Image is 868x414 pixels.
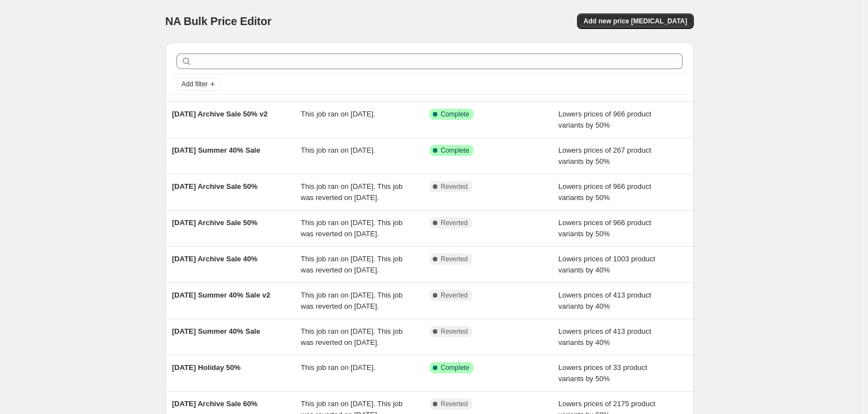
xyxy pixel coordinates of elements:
[301,110,376,118] span: This job ran on [DATE].
[441,291,468,300] span: Reverted
[559,146,652,165] span: Lowers prices of 267 product variants by 50%
[559,110,652,129] span: Lowers prices of 966 product variants by 50%
[441,146,469,155] span: Complete
[301,327,403,347] span: This job ran on [DATE]. This job was reverted on [DATE].
[559,363,648,383] span: Lowers prices of 33 product variants by 50%
[559,291,652,310] span: Lowers prices of 413 product variants by 40%
[441,363,469,372] span: Complete
[301,218,403,238] span: This job ran on [DATE]. This job was reverted on [DATE].
[172,218,258,227] span: [DATE] Archive Sale 50%
[441,182,468,191] span: Reverted
[441,327,468,336] span: Reverted
[441,400,468,408] span: Reverted
[172,255,258,263] span: [DATE] Archive Sale 40%
[559,182,652,202] span: Lowers prices of 966 product variants by 50%
[301,182,403,202] span: This job ran on [DATE]. This job was reverted on [DATE].
[172,146,260,154] span: [DATE] Summer 40% Sale
[172,291,270,299] span: [DATE] Summer 40% Sale v2
[301,146,376,154] span: This job ran on [DATE].
[559,218,652,238] span: Lowers prices of 966 product variants by 50%
[181,80,208,89] span: Add filter
[441,110,469,119] span: Complete
[301,255,403,274] span: This job ran on [DATE]. This job was reverted on [DATE].
[559,255,655,274] span: Lowers prices of 1003 product variants by 40%
[301,291,403,310] span: This job ran on [DATE]. This job was reverted on [DATE].
[172,182,258,191] span: [DATE] Archive Sale 50%
[165,15,272,27] span: NA Bulk Price Editor
[172,327,260,335] span: [DATE] Summer 40% Sale
[559,327,652,347] span: Lowers prices of 413 product variants by 40%
[172,110,268,118] span: [DATE] Archive Sale 50% v2
[441,218,468,227] span: Reverted
[172,400,258,408] span: [DATE] Archive Sale 60%
[176,77,221,91] button: Add filter
[172,363,240,372] span: [DATE] Holiday 50%
[584,17,687,26] span: Add new price [MEDICAL_DATA]
[441,255,468,264] span: Reverted
[301,363,376,372] span: This job ran on [DATE].
[577,13,694,29] button: Add new price [MEDICAL_DATA]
